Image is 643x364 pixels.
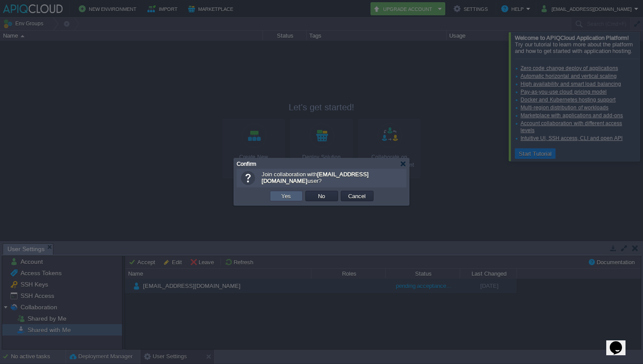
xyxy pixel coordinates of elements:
[262,171,369,184] b: [EMAIL_ADDRESS][DOMAIN_NAME]
[237,161,256,167] span: Confirm
[262,171,369,184] span: Join collaboration with user?
[279,192,294,200] button: Yes
[606,329,634,355] iframe: chat widget
[346,192,368,200] button: Cancel
[315,192,328,200] button: No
